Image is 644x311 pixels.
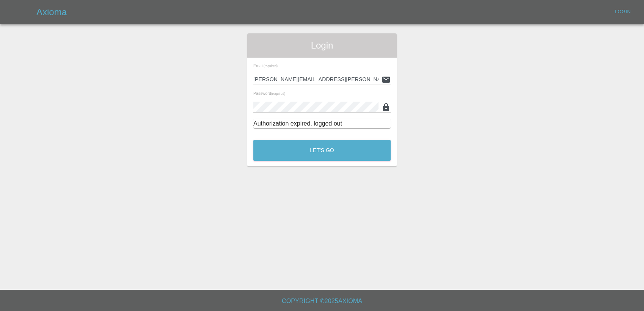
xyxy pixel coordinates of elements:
[253,140,391,161] button: Let's Go
[271,92,285,96] small: (required)
[253,119,391,128] div: Authorization expired, logged out
[264,64,278,68] small: (required)
[253,63,278,68] span: Email
[36,6,67,18] h5: Axioma
[6,296,638,306] h6: Copyright © 2025 Axioma
[253,39,391,52] span: Login
[611,6,635,18] a: Login
[253,91,285,96] span: Password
